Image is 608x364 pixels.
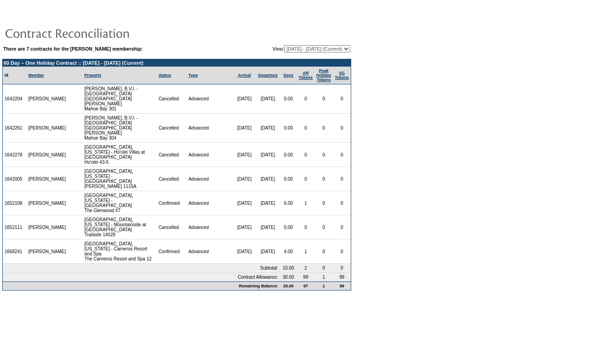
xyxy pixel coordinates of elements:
[280,215,297,239] td: 0.00
[3,114,26,143] td: 1642261
[187,215,233,239] td: Advanced
[187,239,233,264] td: Advanced
[26,143,68,167] td: [PERSON_NAME]
[83,84,157,114] td: [PERSON_NAME], B.V.I. - [GEOGRAPHIC_DATA] [GEOGRAPHIC_DATA][PERSON_NAME] Mahoe Bay 301
[26,215,68,239] td: [PERSON_NAME]
[157,215,187,239] td: Cancelled
[157,143,187,167] td: Cancelled
[256,215,280,239] td: [DATE]
[187,167,233,191] td: Advanced
[83,239,157,264] td: [GEOGRAPHIC_DATA], [US_STATE] - Carneros Resort and Spa The Carneros Resort and Spa 12
[3,191,26,215] td: 1652108
[333,273,351,281] td: 99
[280,114,297,143] td: 0.00
[333,239,351,264] td: 0
[3,215,26,239] td: 1652111
[238,73,251,78] a: Arrival
[317,68,332,82] a: Peak HolidayTokens
[26,114,68,143] td: [PERSON_NAME]
[83,215,157,239] td: [GEOGRAPHIC_DATA], [US_STATE] - Mountainside at [GEOGRAPHIC_DATA] Trailside 14028
[233,84,255,114] td: [DATE]
[280,143,297,167] td: 0.00
[335,71,349,80] a: SGTokens
[258,73,278,78] a: Departure
[187,114,233,143] td: Advanced
[226,45,350,52] td: View:
[26,239,68,264] td: [PERSON_NAME]
[280,84,297,114] td: 0.00
[256,191,280,215] td: [DATE]
[315,281,333,290] td: 1
[28,73,44,78] a: Member
[299,71,313,80] a: ARTokens
[83,143,157,167] td: [GEOGRAPHIC_DATA], [US_STATE] - Ho'olei Villas at [GEOGRAPHIC_DATA] Ho'olei 43-5
[157,167,187,191] td: Cancelled
[256,84,280,114] td: [DATE]
[3,167,26,191] td: 1642005
[315,167,333,191] td: 0
[256,114,280,143] td: [DATE]
[157,114,187,143] td: Cancelled
[187,143,233,167] td: Advanced
[333,191,351,215] td: 0
[233,239,255,264] td: [DATE]
[3,273,280,281] td: Contract Allowance:
[315,215,333,239] td: 0
[157,239,187,264] td: Confirmed
[233,114,255,143] td: [DATE]
[3,59,351,67] td: 60 Day – One Holiday Contract :: [DATE] - [DATE] (Current)
[280,239,297,264] td: 4.00
[188,73,197,78] a: Type
[256,167,280,191] td: [DATE]
[233,215,255,239] td: [DATE]
[83,167,157,191] td: [GEOGRAPHIC_DATA], [US_STATE] - [GEOGRAPHIC_DATA] [PERSON_NAME] 1115A
[3,143,26,167] td: 1642278
[26,167,68,191] td: [PERSON_NAME]
[3,84,26,114] td: 1642204
[3,67,26,84] td: Id
[26,191,68,215] td: [PERSON_NAME]
[280,264,297,273] td: 10.00
[333,281,351,290] td: 99
[233,191,255,215] td: [DATE]
[315,84,333,114] td: 0
[256,143,280,167] td: [DATE]
[157,84,187,114] td: Cancelled
[297,191,315,215] td: 1
[297,84,315,114] td: 0
[315,191,333,215] td: 0
[280,167,297,191] td: 0.00
[83,114,157,143] td: [PERSON_NAME], B.V.I. - [GEOGRAPHIC_DATA] [GEOGRAPHIC_DATA][PERSON_NAME] Mahoe Bay 304
[256,239,280,264] td: [DATE]
[3,281,280,290] td: Remaining Balance:
[233,167,255,191] td: [DATE]
[187,84,233,114] td: Advanced
[297,264,315,273] td: 2
[297,167,315,191] td: 0
[315,239,333,264] td: 0
[297,215,315,239] td: 0
[333,143,351,167] td: 0
[26,84,68,114] td: [PERSON_NAME]
[159,73,171,78] a: Status
[315,114,333,143] td: 0
[280,191,297,215] td: 6.00
[333,114,351,143] td: 0
[280,273,297,281] td: 30.00
[83,191,157,215] td: [GEOGRAPHIC_DATA], [US_STATE] - [GEOGRAPHIC_DATA] The Glenwood #7
[3,239,26,264] td: 1668241
[3,264,280,273] td: Subtotal:
[84,73,101,78] a: Property
[283,73,293,78] a: Days
[280,281,297,290] td: 20.00
[333,167,351,191] td: 0
[333,84,351,114] td: 0
[297,114,315,143] td: 0
[5,24,187,42] img: pgTtlContractReconciliation.gif
[315,143,333,167] td: 0
[233,143,255,167] td: [DATE]
[315,264,333,273] td: 0
[333,264,351,273] td: 0
[315,273,333,281] td: 1
[157,191,187,215] td: Confirmed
